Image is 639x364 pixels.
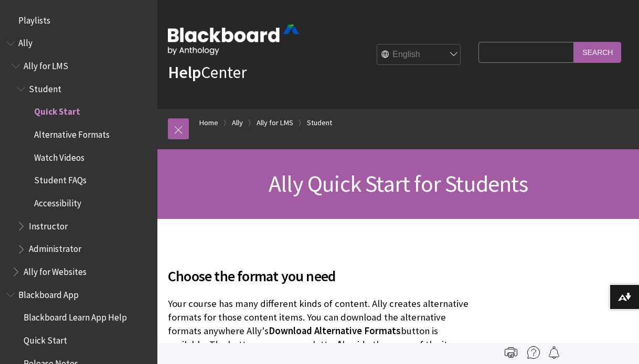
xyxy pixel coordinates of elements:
[307,116,332,129] a: Student
[199,116,218,129] a: Home
[232,116,243,129] a: Ally
[269,169,528,198] span: Ally Quick Start for Students
[548,346,560,359] img: Follow this page
[24,309,127,323] span: Blackboard Learn App Help
[168,265,473,287] span: Choose the format you need
[29,240,81,255] span: Administrator
[29,217,68,231] span: Instructor
[34,194,81,208] span: Accessibility
[527,346,540,359] img: More help
[6,12,151,29] nav: Book outline for Playlists
[34,149,84,163] span: Watch Videos
[34,126,110,140] span: Alternative Formats
[24,263,87,277] span: Ally for Websites
[29,80,61,94] span: Student
[269,325,401,337] span: Download Alternative Formats
[377,45,461,65] select: Site Language Selector
[168,25,299,55] img: Blackboard by Anthology
[6,35,151,281] nav: Book outline for Anthology Ally Help
[24,57,68,71] span: Ally for LMS
[18,286,79,300] span: Blackboard App
[168,62,201,83] strong: Help
[18,35,33,49] span: Ally
[574,42,621,62] input: Search
[168,297,473,352] p: Your course has many different kinds of content. Ally creates alternative formats for those conte...
[337,338,342,350] span: A
[168,62,247,83] a: HelpCenter
[18,12,50,26] span: Playlists
[24,332,67,346] span: Quick Start
[505,346,517,359] img: Print
[34,172,87,186] span: Student FAQs
[34,103,80,117] span: Quick Start
[257,116,293,129] a: Ally for LMS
